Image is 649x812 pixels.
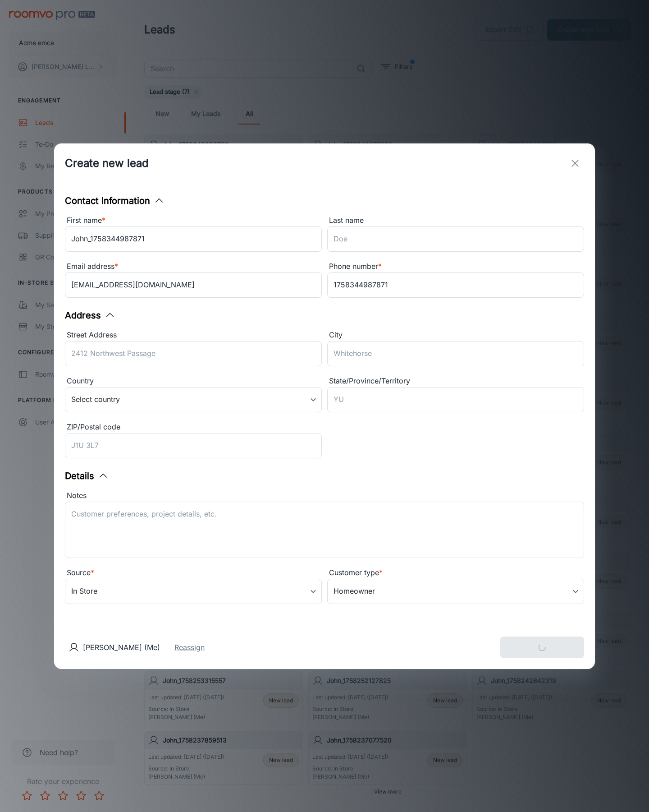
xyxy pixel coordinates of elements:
[65,155,149,171] h1: Create new lead
[327,567,584,579] div: Customer type
[327,329,584,341] div: City
[65,375,322,387] div: Country
[327,226,584,252] input: Doe
[65,215,322,226] div: First name
[566,154,584,172] button: exit
[65,309,115,322] button: Address
[65,433,322,458] input: J1U 3L7
[65,387,322,412] div: Select country
[327,579,584,604] div: Homeowner
[327,261,584,272] div: Phone number
[327,387,584,412] input: YU
[65,490,584,502] div: Notes
[65,194,165,208] button: Contact Information
[327,215,584,226] div: Last name
[65,579,322,604] div: In Store
[65,272,322,298] input: myname@example.com
[174,642,205,653] button: Reassign
[327,272,584,298] input: +1 439-123-4567
[327,341,584,366] input: Whitehorse
[65,421,322,433] div: ZIP/Postal code
[65,261,322,272] div: Email address
[83,642,160,653] p: [PERSON_NAME] (Me)
[65,341,322,366] input: 2412 Northwest Passage
[65,329,322,341] div: Street Address
[65,567,322,579] div: Source
[65,226,322,252] input: John
[327,375,584,387] div: State/Province/Territory
[65,469,109,483] button: Details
